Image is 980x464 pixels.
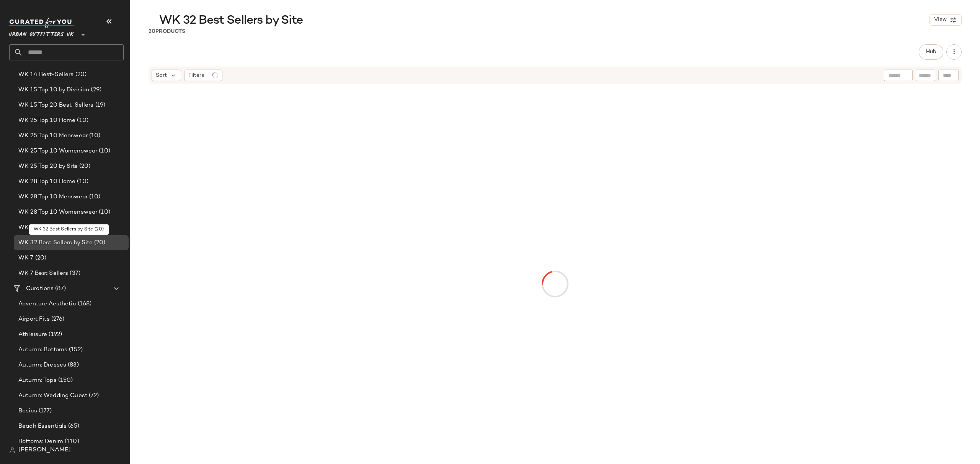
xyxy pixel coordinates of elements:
span: (20) [34,254,47,263]
span: (276) [50,315,65,324]
span: (10) [97,208,110,217]
span: (65) [67,422,79,431]
span: (150) [57,376,73,385]
span: Airport Fits [18,315,50,324]
span: (37) [68,269,80,278]
span: (10) [88,193,101,201]
span: 20 [149,29,155,34]
span: (83) [66,361,79,370]
span: (72) [87,391,99,400]
span: Curations [26,284,54,293]
span: Adventure Aesthetic [18,300,76,308]
span: View [934,17,947,23]
span: Filters [188,71,204,79]
span: WK 28 Top Sellers [18,223,69,232]
span: WK 25 Top 20 by Site [18,162,78,171]
span: (177) [37,407,52,415]
span: WK 25 Top 10 Menswear [18,131,88,140]
span: (29) [89,86,101,94]
span: (110) [63,437,79,446]
span: (10) [97,147,110,156]
span: Bottoms: Denim [18,437,63,446]
span: (87) [54,284,66,293]
span: (10) [88,131,101,140]
span: WK 25 Top 10 Home [18,116,75,125]
span: Athleisure [18,330,47,339]
span: (19) [94,101,106,110]
span: WK 15 Top 10 by Division [18,86,89,94]
span: WK 32 Best Sellers by Site [159,13,303,28]
span: (10) [75,116,88,125]
span: Autumn: Dresses [18,361,66,370]
span: [PERSON_NAME] [18,446,71,455]
span: WK 32 Best Sellers by Site [18,238,93,247]
span: WK 25 Top 10 Womenswear [18,147,97,156]
span: WK 7 Best Sellers [18,269,68,278]
span: Basics [18,407,37,415]
span: Sort [156,71,167,79]
span: (20) [69,223,82,232]
span: (168) [76,300,92,308]
button: Hub [919,44,943,60]
span: Urban Outfitters UK [9,26,74,40]
span: Beach Essentials [18,422,67,431]
span: Autumn: Tops [18,376,57,385]
span: Autumn: Wedding Guest [18,391,87,400]
button: View [929,14,962,26]
span: (20) [78,162,91,171]
span: (20) [74,70,87,79]
span: WK 15 Top 20 Best-Sellers [18,101,94,110]
img: svg%3e [9,447,15,453]
span: WK 28 Top 10 Womenswear [18,208,97,217]
img: cfy_white_logo.C9jOOHJF.svg [9,18,74,28]
span: WK 7 [18,254,34,263]
span: (10) [75,177,88,186]
span: (192) [47,330,62,339]
span: WK 14 Best-Sellers [18,70,74,79]
span: (20) [93,238,106,247]
div: Products [149,28,185,36]
span: Autumn: Bottoms [18,346,67,354]
span: WK 28 Top 10 Home [18,177,75,186]
span: WK 28 Top 10 Menswear [18,193,88,201]
span: (152) [67,346,83,354]
span: Hub [926,49,936,55]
